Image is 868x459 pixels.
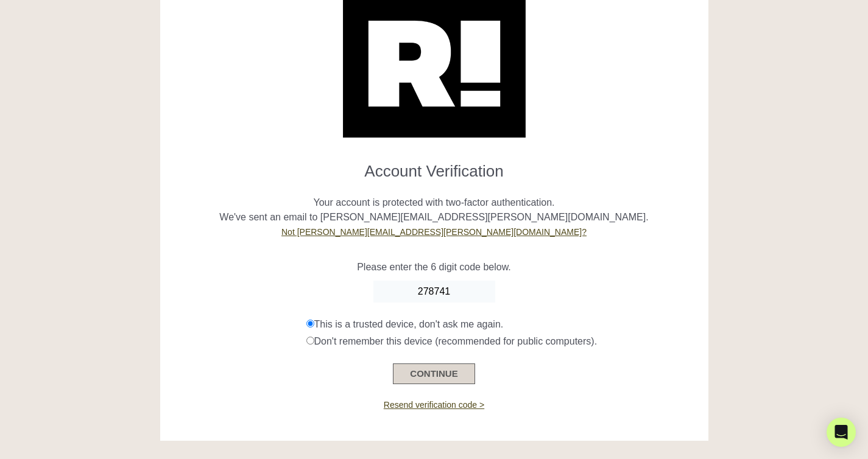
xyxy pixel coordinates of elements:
[373,281,495,303] input: Enter Code
[281,227,587,237] a: Not [PERSON_NAME][EMAIL_ADDRESS][PERSON_NAME][DOMAIN_NAME]?
[384,400,484,410] a: Resend verification code >
[169,181,699,239] p: Your account is protected with two-factor authentication. We've sent an email to [PERSON_NAME][EM...
[306,317,699,332] div: This is a trusted device, don't ask me again.
[827,418,856,447] div: Open Intercom Messenger
[169,260,699,275] p: Please enter the 6 digit code below.
[306,334,699,349] div: Don't remember this device (recommended for public computers).
[169,152,699,181] h1: Account Verification
[393,363,475,384] button: CONTINUE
